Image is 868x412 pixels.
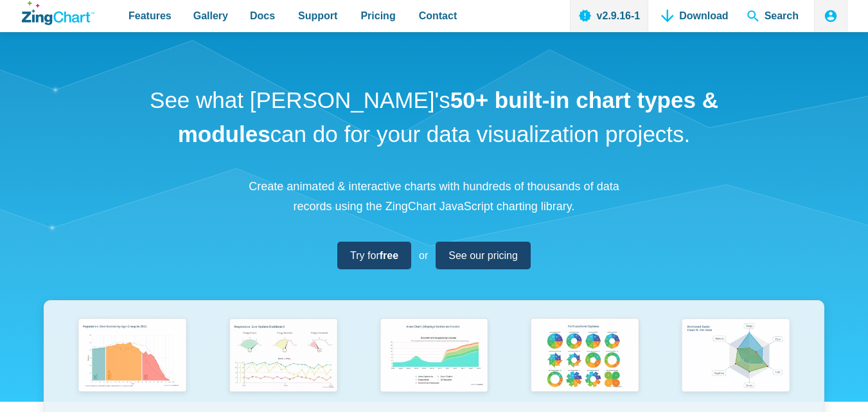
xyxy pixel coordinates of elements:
img: Population Distribution by Age Group in 2052 [72,314,193,400]
p: Create animated & interactive charts with hundreds of thousands of data records using the ZingCha... [242,177,627,216]
a: ZingChart Logo. Click to return to the homepage [22,1,94,25]
a: Try forfree [337,242,411,269]
span: or [419,247,428,264]
img: Animated Radar Chart ft. Pet Data [675,314,796,400]
span: Gallery [193,7,228,24]
span: Support [298,7,337,24]
img: Area Chart (Displays Nodes on Hover) [374,314,495,400]
span: Pricing [360,7,395,24]
strong: free [380,250,398,261]
img: Responsive Live Update Dashboard [223,314,344,400]
a: Responsive Live Update Dashboard [208,314,359,412]
a: Pie Transform Options [509,314,660,412]
span: See our pricing [448,247,518,264]
strong: 50+ built-in chart types & modules [178,87,718,147]
a: Area Chart (Displays Nodes on Hover) [359,314,509,412]
a: Animated Radar Chart ft. Pet Data [660,314,811,412]
span: Try for [350,247,398,264]
span: Features [128,7,172,24]
span: Docs [250,7,275,24]
a: See our pricing [436,242,531,269]
span: Contact [419,7,457,24]
h1: See what [PERSON_NAME]'s can do for your data visualization projects. [145,84,723,151]
img: Pie Transform Options [524,314,645,400]
a: Population Distribution by Age Group in 2052 [57,314,208,412]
